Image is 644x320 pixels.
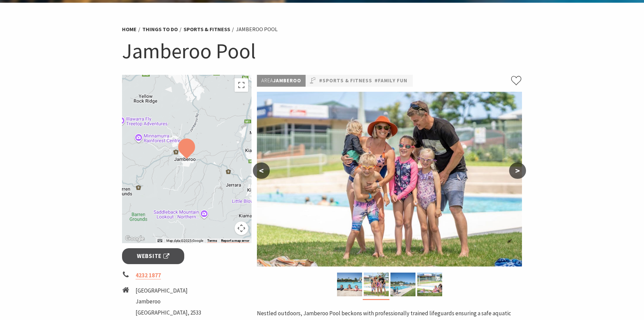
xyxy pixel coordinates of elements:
[207,239,217,243] a: Terms (opens in new tab)
[509,163,526,179] button: >
[375,77,407,85] a: #Family Fun
[235,78,248,92] button: Toggle fullscreen view
[319,77,372,85] a: #Sports & Fitness
[364,273,389,296] img: Jamberoo Pool
[257,92,522,266] img: Jamberoo Pool
[236,25,278,34] li: Jamberoo Pool
[136,272,161,279] a: 4232 1877
[136,286,201,295] li: [GEOGRAPHIC_DATA]
[137,252,169,261] span: Website
[136,297,201,306] li: Jamberoo
[337,273,362,296] img: Jamberoo Pool
[122,26,137,33] a: Home
[221,239,249,243] a: Report a map error
[122,248,185,264] a: Website
[142,26,178,33] a: Things To Do
[253,163,270,179] button: <
[261,77,273,84] span: Area
[417,273,442,296] img: Jamberoo Pool
[122,37,522,65] h1: Jamberoo Pool
[166,239,203,242] span: Map data ©2025 Google
[124,234,146,243] a: Open this area in Google Maps (opens a new window)
[124,234,146,243] img: Google
[184,26,230,33] a: Sports & Fitness
[158,238,162,243] button: Keyboard shortcuts
[235,221,248,235] button: Map camera controls
[136,308,201,317] li: [GEOGRAPHIC_DATA], 2533
[257,75,306,87] p: Jamberoo
[390,273,415,296] img: Jamberoo Pool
